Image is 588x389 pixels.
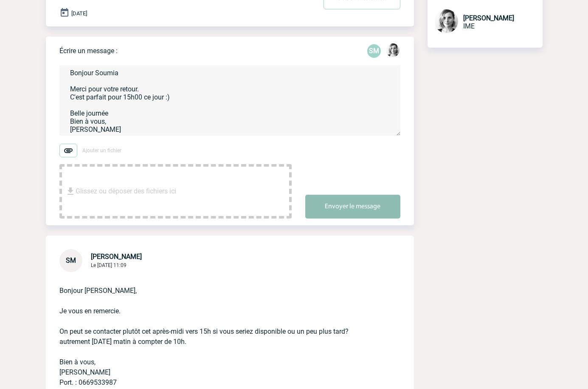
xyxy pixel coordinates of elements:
[91,253,142,261] span: [PERSON_NAME]
[91,262,127,268] span: Le [DATE] 11:09
[463,14,514,22] span: [PERSON_NAME]
[66,256,76,264] span: SM
[434,9,458,33] img: 103019-1.png
[59,47,118,55] p: Écrire un message :
[305,195,400,219] button: Envoyer le message
[386,43,400,57] img: 103019-1.png
[82,148,121,153] span: Ajouter un fichier
[59,272,377,388] p: Bonjour [PERSON_NAME], Je vous en remercie. On peut se contacter plutôt cet après-midi vers 15h s...
[367,44,381,58] p: SM
[367,44,381,58] div: Soumia MANOUF
[76,170,176,213] span: Glissez ou déposer des fichiers ici
[71,10,87,17] span: [DATE]
[386,43,400,59] div: Lydie TRELLU
[463,22,475,30] span: IME
[65,186,76,196] img: file_download.svg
